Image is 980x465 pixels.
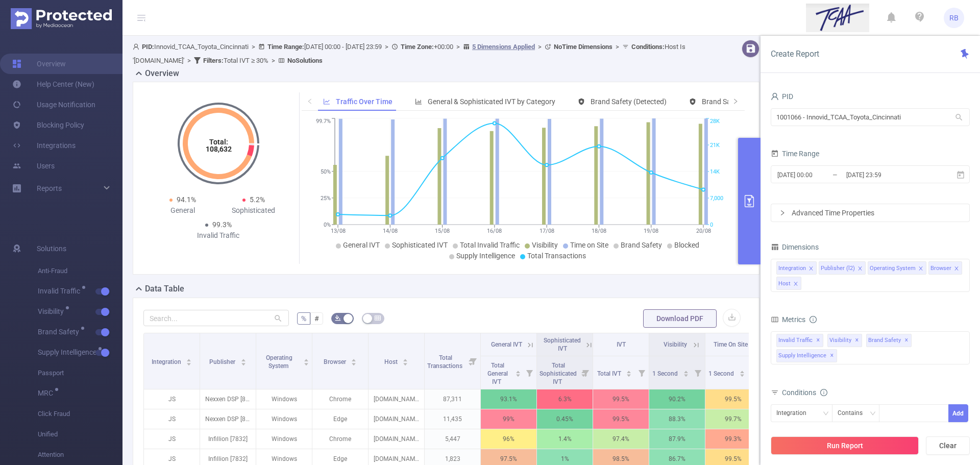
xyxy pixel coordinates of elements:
p: 5,447 [425,429,480,449]
span: Integration [152,358,183,365]
span: 1 Second [652,370,679,377]
tspan: 19/08 [644,228,658,234]
div: Host [778,277,791,290]
span: Total Invalid Traffic [460,241,520,249]
i: Filter menu [634,356,649,389]
b: Conditions : [631,43,665,51]
a: Overview [12,54,66,74]
tspan: 108,632 [205,145,231,153]
img: Protected Media [11,8,112,29]
span: Create Report [771,49,819,59]
span: Invalid Traffic [38,287,84,295]
i: icon: caret-up [186,357,192,360]
span: Brand Safety [621,241,662,249]
tspan: 18/08 [591,228,606,234]
span: Total Sophisticated IVT [540,362,577,385]
i: icon: down [870,410,876,418]
span: Visibility [532,241,558,249]
span: Time On Site [714,341,748,348]
tspan: 14/08 [382,228,397,234]
span: > [535,43,545,51]
i: icon: caret-down [240,361,246,364]
span: Operating System [266,354,292,370]
span: Attention [38,445,122,465]
i: icon: bg-colors [335,315,341,321]
b: Time Zone: [401,43,434,51]
span: Supply Intelligence [456,252,515,260]
i: icon: caret-up [516,369,521,372]
a: Reports [37,178,62,199]
span: Publisher [209,358,237,365]
p: [DOMAIN_NAME] [369,389,424,409]
p: 96% [481,429,536,449]
p: 6.3% [537,389,593,409]
span: > [249,43,258,51]
p: 11,435 [425,409,480,429]
i: icon: right [732,98,739,104]
div: Integration [778,262,806,275]
b: Filters : [203,57,224,64]
tspan: Total: [209,138,228,146]
tspan: 28K [710,118,720,125]
p: 97.4% [593,429,649,449]
p: Chrome [312,389,368,409]
li: Integration [776,261,817,275]
i: icon: caret-down [683,373,689,376]
i: Filter menu [522,356,536,389]
span: Total IVT [597,370,623,377]
div: Sort [739,369,745,375]
tspan: 7,000 [710,195,723,202]
a: Usage Notification [12,94,95,115]
p: 99.5% [593,409,649,429]
a: Integrations [12,135,76,156]
div: Invalid Traffic [183,230,254,241]
i: icon: caret-down [351,361,357,364]
i: icon: caret-down [186,361,192,364]
h2: Overview [145,67,179,80]
p: JS [144,409,200,429]
span: Brand Safety (Blocked) [702,97,775,106]
div: Sort [683,369,689,375]
span: Sophisticated IVT [392,241,448,249]
span: Passport [38,363,122,383]
i: icon: right [779,210,786,216]
p: JS [144,389,200,409]
span: Conditions [782,388,827,397]
p: 99.3% [705,429,761,449]
b: No Solutions [287,57,323,64]
i: icon: info-circle [810,316,817,323]
span: Reports [37,184,62,192]
a: Help Center (New) [12,74,94,94]
span: 94.1% [177,195,196,204]
tspan: 25% [321,195,331,202]
i: icon: caret-down [304,361,309,364]
p: 87,311 [425,389,480,409]
div: Sort [626,369,632,375]
tspan: 13/08 [330,228,345,234]
p: 1.4% [537,429,593,449]
u: 5 Dimensions Applied [472,43,535,51]
i: Filter menu [747,356,761,389]
span: IVT [617,341,626,348]
tspan: 20/08 [696,228,710,234]
span: MRC [38,389,57,397]
span: Total IVT ≥ 30% [203,57,268,64]
i: icon: caret-up [240,357,246,360]
button: Clear [926,436,970,455]
div: Sort [186,357,192,363]
i: icon: caret-up [683,369,689,372]
p: Windows [256,429,312,449]
span: 1 Second [708,370,736,377]
li: Operating System [868,261,926,275]
span: > [382,43,391,51]
b: PID: [142,43,154,51]
i: icon: caret-up [739,369,745,372]
b: Time Range: [267,43,304,51]
span: PID [771,92,793,101]
i: icon: caret-down [739,373,745,376]
input: End date [845,168,928,182]
div: Sort [351,357,357,363]
span: Brand Safety [866,334,912,347]
i: icon: close [793,281,798,287]
div: Sort [515,369,521,375]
